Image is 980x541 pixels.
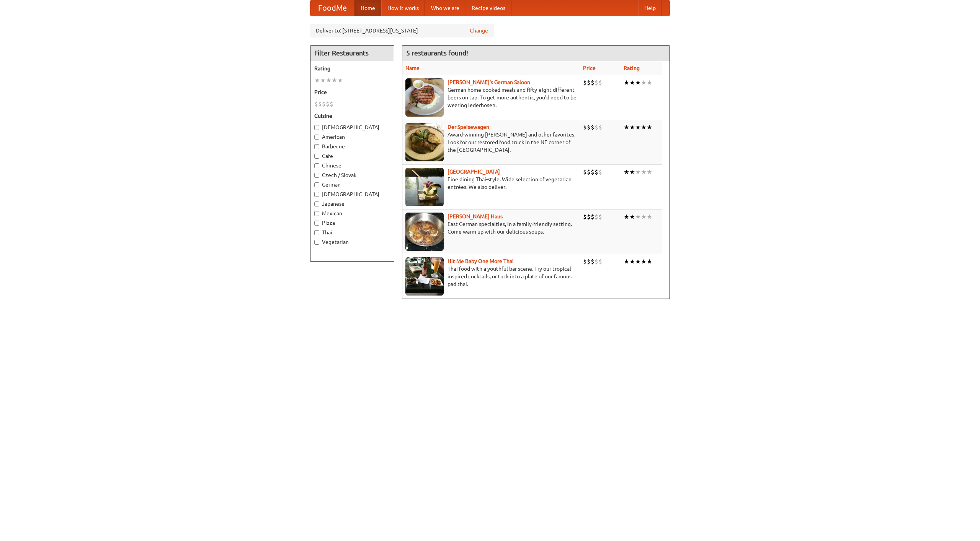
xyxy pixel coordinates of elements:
p: Thai food with a youthful bar scene. Try our tropical inspired cocktails, or tuck into a plate of... [405,265,577,288]
label: German [314,181,390,188]
a: [PERSON_NAME] Haus [448,213,503,219]
input: Chinese [314,163,319,168]
li: $ [318,100,322,108]
li: ★ [629,257,635,266]
input: Barbecue [314,144,319,149]
a: Help [638,0,662,16]
li: ★ [641,78,647,87]
li: $ [330,100,333,108]
li: $ [595,123,598,132]
li: ★ [629,168,635,176]
input: American [314,135,319,140]
input: Vegetarian [314,240,319,245]
img: esthers.jpg [405,78,444,117]
div: Deliver to: [STREET_ADDRESS][US_STATE] [310,24,494,37]
li: ★ [647,213,652,221]
input: [DEMOGRAPHIC_DATA] [314,125,319,130]
a: Who we are [425,0,465,16]
li: ★ [635,213,641,221]
input: German [314,182,319,187]
li: ★ [647,123,652,132]
li: $ [587,257,591,266]
li: $ [587,213,591,221]
li: ★ [647,168,652,176]
li: $ [587,168,591,176]
li: ★ [647,257,652,266]
input: Thai [314,230,319,235]
h5: Rating [314,65,390,72]
p: Fine dining Thai-style. Wide selection of vegetarian entrées. We also deliver. [405,175,577,191]
li: $ [591,123,595,132]
li: ★ [641,213,647,221]
li: ★ [337,76,343,84]
p: German home-cooked meals and fifty-eight different beers on tap. To get more authentic, you'd nee... [405,86,577,109]
label: Cafe [314,152,390,160]
a: Change [470,27,488,34]
h5: Price [314,88,390,96]
input: Czech / Slovak [314,173,319,178]
li: $ [598,213,602,221]
li: $ [598,257,602,266]
li: ★ [635,123,641,132]
h5: Cuisine [314,112,390,120]
li: ★ [624,257,629,266]
input: Japanese [314,201,319,206]
li: ★ [635,78,641,87]
li: ★ [320,76,326,84]
a: [PERSON_NAME]'s German Saloon [448,79,530,85]
li: ★ [635,168,641,176]
ng-pluralize: 5 restaurants found! [406,49,468,57]
li: $ [595,78,598,87]
a: Recipe videos [465,0,511,16]
li: ★ [641,123,647,132]
li: $ [583,78,587,87]
label: Pizza [314,219,390,227]
a: FoodMe [310,0,354,16]
a: [GEOGRAPHIC_DATA] [448,169,500,175]
li: $ [326,100,330,108]
a: How it works [381,0,425,16]
li: $ [598,78,602,87]
li: $ [598,168,602,176]
li: $ [598,123,602,132]
li: ★ [624,123,629,132]
a: Home [354,0,381,16]
img: satay.jpg [405,168,444,206]
li: ★ [635,257,641,266]
h4: Filter Restaurants [310,45,394,61]
li: ★ [624,213,629,221]
li: $ [314,100,318,108]
li: $ [591,78,595,87]
li: ★ [629,123,635,132]
li: $ [595,257,598,266]
img: babythai.jpg [405,257,444,296]
label: [DEMOGRAPHIC_DATA] [314,123,390,131]
li: ★ [624,78,629,87]
li: ★ [314,76,320,84]
input: [DEMOGRAPHIC_DATA] [314,192,319,197]
input: Cafe [314,154,319,159]
li: $ [583,123,587,132]
li: $ [583,257,587,266]
li: ★ [624,168,629,176]
label: Czech / Slovak [314,171,390,179]
label: Chinese [314,162,390,169]
label: Mexican [314,210,390,217]
li: $ [595,213,598,221]
li: ★ [629,213,635,221]
a: Hit Me Baby One More Thai [448,258,514,264]
li: ★ [647,78,652,87]
li: ★ [326,76,332,84]
img: kohlhaus.jpg [405,213,444,251]
li: ★ [641,168,647,176]
li: ★ [629,78,635,87]
p: East German specialties, in a family-friendly setting. Come warm up with our delicious soups. [405,220,577,236]
a: Der Speisewagen [448,124,489,130]
label: Barbecue [314,143,390,150]
label: Japanese [314,200,390,208]
li: $ [591,213,595,221]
